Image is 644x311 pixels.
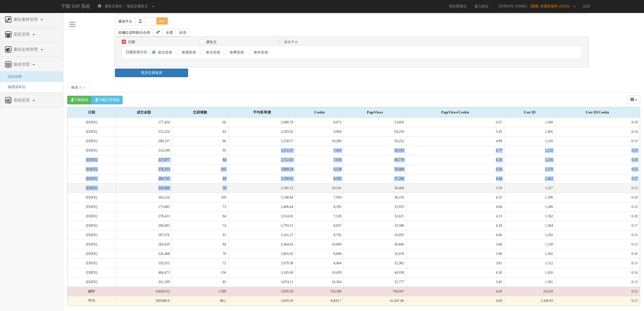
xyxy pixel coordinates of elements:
div: 平均客單價 [228,107,295,118]
td: 282,629 [116,240,172,249]
td: 3,689.54 [228,165,295,174]
td: 746,047 [344,287,406,296]
td: 37,286 [344,174,406,183]
td: 4.33 [406,211,504,221]
td: 8,395 [295,174,344,183]
td: 32,621 [344,211,406,221]
td: 41,447.06 [344,296,406,305]
td: 2,793.15 [228,221,295,230]
button: 下載訂單明細 [91,96,123,104]
td: 2,679.38 [228,258,295,268]
td: 84 [172,155,228,165]
td: 376,333 [116,165,172,174]
td: 7,656 [295,155,344,165]
td: 6.67 [406,118,504,127]
td: [DATE] [68,127,116,136]
td: 3,364.63 [228,240,295,249]
a: 受眾管理 [4,31,59,39]
td: 總和 [68,287,116,296]
a: 媒體成本比 [4,85,26,89]
a: 全選 [163,29,176,37]
td: 4,858,012 [116,287,172,296]
td: 0.13 [555,277,640,287]
td: 287,676 [116,230,172,240]
td: 269,889.6 [116,296,172,305]
td: 44,938 [344,268,406,277]
td: 5.45 [406,127,504,136]
td: 242,069 [116,183,172,193]
div: 成交金額 [116,107,172,118]
td: 3.96 [406,249,504,258]
td: 54,256 [344,127,406,136]
td: 36,404 [344,183,406,193]
td: 0.18 [555,211,640,221]
td: 1,346.83 [504,296,555,305]
td: 1,256 [504,155,555,165]
td: 72 [172,258,228,268]
td: 50,252 [344,136,406,146]
td: [DATE] [68,146,116,155]
a: 全消 [176,29,189,37]
td: 6.50 [406,155,504,165]
span: 系統管理 [12,98,32,102]
td: 3.81 [406,258,504,268]
td: 73 [172,202,228,211]
span: [業務_有廣告操作 (2024)] [530,4,572,8]
td: 32,078 [344,249,406,258]
td: 95 [172,146,228,155]
td: 24,243 [504,287,555,296]
span: 無設定廣告主 [127,4,148,8]
td: 1,292 [504,230,555,240]
td: 0.15 [555,296,640,305]
td: 0.15 [555,287,640,296]
td: 33,933 [344,202,406,211]
td: 66 [172,118,228,127]
td: [DATE] [68,240,116,249]
td: 3,161.27 [228,230,295,240]
td: 4.04 [406,202,504,211]
div: User ID/Cookie [555,107,640,118]
td: 8,395 [295,202,344,211]
td: 0.15 [555,258,640,268]
td: 10,141 [295,183,344,193]
td: 4.55 [406,193,504,202]
td: 1,396 [504,193,555,202]
td: 7,538 [295,211,344,221]
td: 86 [172,136,228,146]
td: 88.2 [172,296,228,305]
td: 156 [172,268,228,277]
td: 3.59 [406,183,504,193]
td: 0.15 [555,146,640,155]
td: 平均 [68,296,116,305]
span: 全站分析 [4,75,22,78]
span: × [83,85,86,91]
td: 8,096 [295,249,344,258]
td: 1,364 [504,221,555,230]
td: 0.15 [555,202,640,211]
td: [DATE] [68,277,116,287]
td: [DATE] [68,230,116,240]
td: 206,693 [116,221,172,230]
td: 0.16 [555,155,640,165]
td: 0.14 [555,268,640,277]
label: 廣告主 [205,40,217,45]
td: 1,500 [504,118,555,127]
td: 0.13 [555,240,640,249]
td: 76 [172,183,228,193]
td: 1,370 [504,165,555,174]
td: 3,059.20 [228,296,295,305]
td: 1,312 [504,258,555,268]
td: 3.68 [406,240,504,249]
td: [DATE] [68,202,116,211]
td: 314,590 [116,146,172,155]
td: 1,405 [504,127,555,136]
label: 日期 [127,40,135,45]
td: [DATE] [68,136,116,146]
td: 0.15 [555,165,640,174]
td: 3,185.12 [228,183,295,193]
label: 播放平台 [283,40,298,45]
td: 9,960 [295,127,344,136]
td: 3,105.60 [228,268,295,277]
td: 59,984 [344,165,406,174]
